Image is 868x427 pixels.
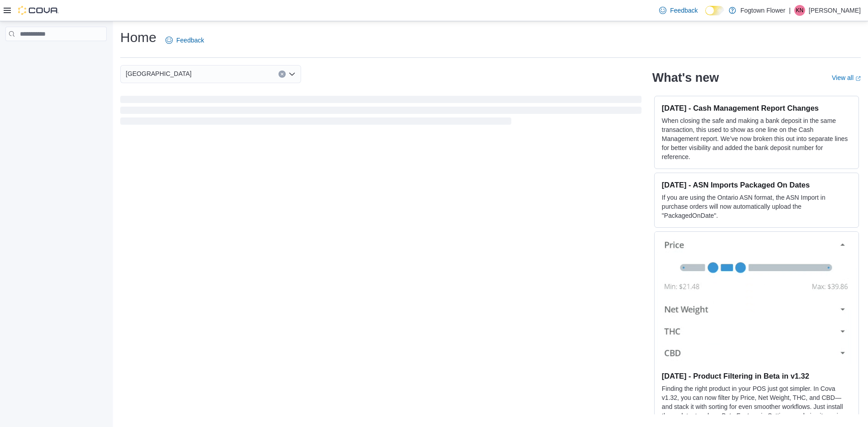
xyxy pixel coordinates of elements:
span: KN [796,5,804,16]
span: Loading [120,98,642,127]
div: Kevon Neiven [794,5,805,16]
span: Feedback [670,6,698,15]
span: [GEOGRAPHIC_DATA] [126,68,192,79]
h3: [DATE] - Cash Management Report Changes [662,103,851,113]
p: Fogtown Flower [741,5,786,16]
a: Feedback [162,31,208,49]
em: Beta Features [721,412,761,419]
a: Feedback [656,1,701,19]
img: Cova [18,6,59,15]
p: [PERSON_NAME] [809,5,861,16]
h1: Home [120,28,156,47]
p: If you are using the Ontario ASN format, the ASN Import in purchase orders will now automatically... [662,193,851,220]
button: Clear input [278,70,286,78]
svg: External link [855,76,861,81]
input: Dark Mode [705,6,724,15]
span: Feedback [176,36,204,45]
nav: Complex example [5,43,107,65]
h3: [DATE] - Product Filtering in Beta in v1.32 [662,371,851,380]
a: View allExternal link [832,74,861,81]
h2: What's new [652,70,719,85]
h3: [DATE] - ASN Imports Packaged On Dates [662,180,851,189]
button: Open list of options [288,70,296,78]
span: Dark Mode [705,15,706,16]
p: | [789,5,791,16]
p: When closing the safe and making a bank deposit in the same transaction, this used to show as one... [662,116,851,161]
